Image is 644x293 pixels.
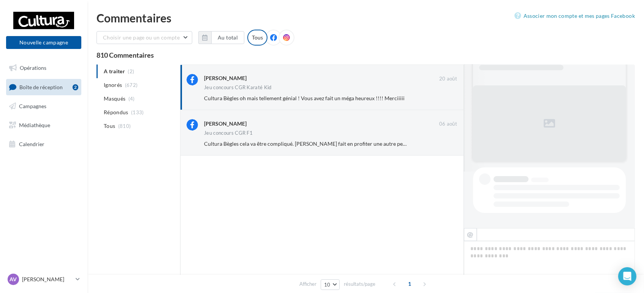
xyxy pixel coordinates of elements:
[5,60,83,76] a: Opérations
[104,122,115,130] span: Tous
[20,65,46,71] span: Opérations
[10,276,17,283] span: AV
[19,103,46,109] span: Campagnes
[618,267,636,285] div: Open Intercom Messenger
[19,122,50,128] span: Médiathèque
[403,278,416,290] span: 1
[299,280,316,288] span: Afficher
[6,36,81,49] button: Nouvelle campagne
[97,52,635,58] div: 810 Commentaires
[19,140,44,147] span: Calendrier
[19,83,63,90] span: Boîte de réception
[5,98,83,114] a: Campagnes
[247,30,267,46] div: Tous
[118,123,131,129] span: (810)
[198,31,244,44] button: Au total
[103,34,180,41] span: Choisir une page ou un compte
[97,31,192,44] button: Choisir une page ou un compte
[128,96,135,102] span: (4)
[321,279,340,290] button: 10
[97,12,635,24] div: Commentaires
[204,95,405,101] span: Cultura Bègles oh mais tellement génial ! Vous avez fait un méga heureux !!!! Merciiiii
[344,280,375,288] span: résultats/page
[204,74,247,82] div: [PERSON_NAME]
[131,109,144,115] span: (133)
[204,140,420,147] span: Cultura Bègles cela va être compliqué. [PERSON_NAME] fait en profiter une autre personne.
[104,95,125,102] span: Masqués
[204,120,247,128] div: [PERSON_NAME]
[73,84,78,90] div: 2
[211,31,244,44] button: Au total
[22,276,73,283] p: [PERSON_NAME]
[5,117,83,133] a: Médiathèque
[5,136,83,152] a: Calendrier
[104,81,122,89] span: Ignorés
[5,79,83,95] a: Boîte de réception2
[6,272,81,287] a: AV [PERSON_NAME]
[204,131,253,135] div: Jeu concours CGR F1
[439,76,457,82] span: 20 août
[514,11,635,20] a: Associer mon compte et mes pages Facebook
[439,121,457,128] span: 06 août
[125,82,138,88] span: (672)
[204,85,272,90] div: Jeu concours CGR Karaté Kid
[104,109,128,116] span: Répondus
[324,282,331,288] span: 10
